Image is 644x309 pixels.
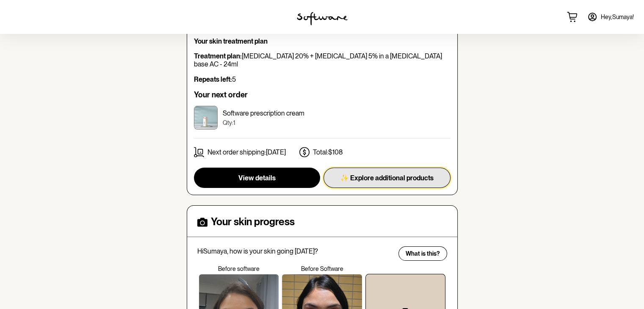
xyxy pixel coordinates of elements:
span: View details [238,174,276,182]
h4: Your skin progress [211,216,295,228]
span: Hey, Sumaya ! [601,14,634,21]
strong: Treatment plan: [194,52,242,60]
p: Before Software [280,265,364,273]
p: Qty: 1 [223,119,304,127]
button: What is this? [398,246,447,261]
p: Software prescription cream [223,109,304,117]
h6: Your next order [194,90,451,99]
p: Your skin treatment plan [194,37,451,45]
img: cktu5b0bi00003e5xgiy44wfx.jpg [194,106,218,130]
p: Hi Sumaya , how is your skin going [DATE]? [197,247,393,255]
p: 5 [194,75,451,83]
strong: Repeats left: [194,75,232,83]
button: View details [194,168,320,188]
p: Before software [197,265,281,273]
button: ✨ Explore additional products [323,168,451,188]
p: [MEDICAL_DATA] 20% + [MEDICAL_DATA] 5% in a [MEDICAL_DATA] base AC - 24ml [194,52,451,68]
p: Next order shipping: [DATE] [207,148,286,156]
span: What is this? [406,250,440,257]
p: Total: $108 [313,148,343,156]
img: software logo [297,12,348,25]
a: Hey,Sumaya! [582,7,639,27]
span: ✨ Explore additional products [340,174,434,182]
